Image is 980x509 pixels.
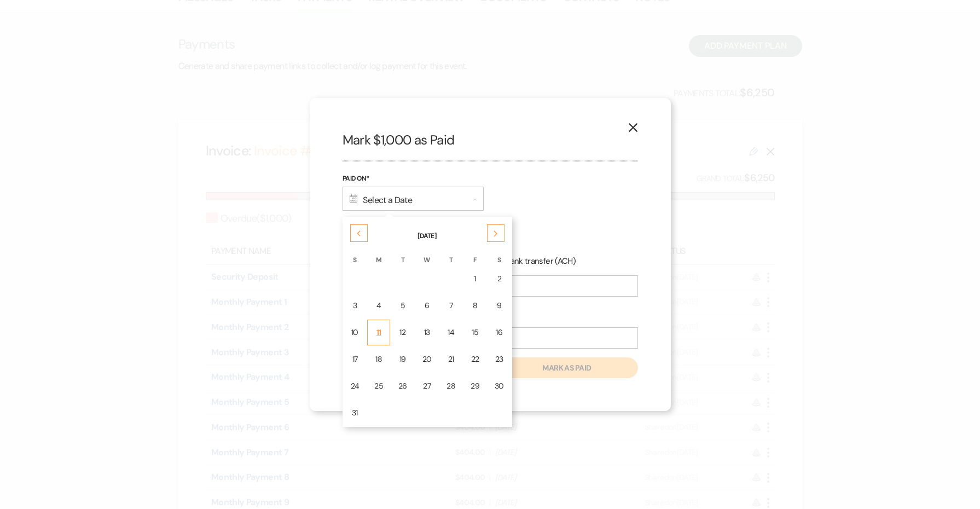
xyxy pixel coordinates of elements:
[422,354,432,365] div: 20
[343,131,638,149] h2: Mark $1,000 as Paid
[496,357,637,378] button: Mark as paid
[351,327,359,338] div: 10
[351,354,359,365] div: 17
[471,300,479,311] div: 8
[351,300,359,311] div: 3
[422,300,432,311] div: 6
[446,354,455,365] div: 21
[374,380,383,392] div: 25
[343,187,484,211] div: Select a Date
[415,242,439,265] th: W
[471,273,479,285] div: 1
[471,327,479,338] div: 15
[495,273,504,285] div: 2
[343,173,484,185] label: Paid On*
[467,254,576,269] label: Online bank transfer (ACH)
[391,242,414,265] th: T
[471,380,479,392] div: 29
[446,327,455,338] div: 14
[495,327,504,338] div: 16
[344,218,511,241] th: [DATE]
[422,380,432,392] div: 27
[446,300,455,311] div: 7
[398,354,407,365] div: 19
[351,407,359,419] div: 31
[374,327,383,338] div: 11
[374,354,383,365] div: 18
[439,242,462,265] th: T
[351,380,359,392] div: 24
[446,380,455,392] div: 28
[398,300,407,311] div: 5
[463,242,486,265] th: F
[374,300,383,311] div: 4
[488,242,511,265] th: S
[495,354,504,365] div: 23
[398,380,407,392] div: 26
[367,242,390,265] th: M
[471,354,479,365] div: 22
[422,327,432,338] div: 13
[398,327,407,338] div: 12
[495,300,504,311] div: 9
[495,380,504,392] div: 30
[344,242,367,265] th: S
